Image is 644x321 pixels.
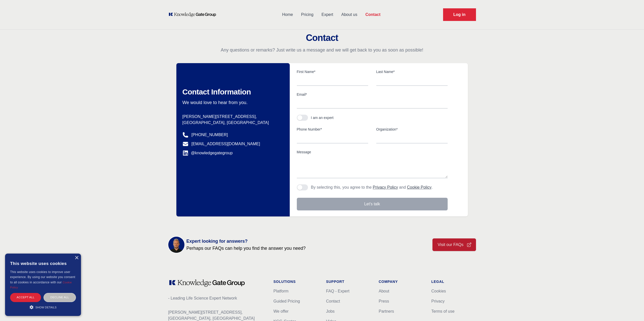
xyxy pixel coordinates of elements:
[379,299,389,303] a: Press
[274,279,318,284] h1: Solutions
[10,270,75,284] span: This website uses cookies to improve user experience. By using our website you consent to all coo...
[432,238,476,251] a: Visit our FAQs
[311,184,433,190] p: By selecting this, you agree to the and .
[182,120,278,126] p: [GEOGRAPHIC_DATA], [GEOGRAPHIC_DATA]
[373,185,398,189] a: Privacy Policy
[619,297,644,321] div: Chat-widget
[326,289,349,293] a: FAQ - Expert
[376,69,448,74] label: Last Name*
[318,8,337,21] a: Expert
[297,127,368,132] label: Phone Number*
[274,299,300,303] a: Guided Pricing
[274,289,289,293] a: Platform
[431,289,446,293] a: Cookies
[192,132,228,138] a: [PHONE_NUMBER]
[10,305,76,310] div: Show details
[278,8,297,21] a: Home
[182,150,233,156] a: @knowledgegategroup
[379,289,389,293] a: About
[168,295,265,301] p: - Leading Life Science Expert Network
[192,141,260,147] a: [EMAIL_ADDRESS][DOMAIN_NAME]
[311,115,334,120] div: I am an expert
[297,8,318,21] a: Pricing
[379,309,394,313] a: Partners
[431,279,476,284] h1: Legal
[297,198,448,210] button: Let's talk
[274,309,289,313] a: We offer
[168,12,220,17] a: KOL Knowledge Platform: Talk to Key External Experts (KEE)
[297,69,368,74] label: First Name*
[619,297,644,321] iframe: Chat Widget
[297,92,448,97] label: Email*
[297,150,448,155] label: Message
[35,306,57,309] span: Show details
[182,87,278,96] h2: Contact Information
[326,279,371,284] h1: Support
[326,309,335,313] a: Jobs
[361,8,385,21] a: Contact
[431,309,455,313] a: Terms of use
[10,257,76,269] div: This website uses cookies
[186,238,306,245] span: Expert looking for answers?
[10,281,72,289] a: Cookie Policy
[379,279,423,284] h1: Company
[75,256,78,260] div: Close
[326,299,340,303] a: Contact
[407,185,431,189] a: Cookie Policy
[182,114,278,120] p: [PERSON_NAME][STREET_ADDRESS],
[337,8,361,21] a: About us
[168,237,184,253] img: KOL management, KEE, Therapy area experts
[10,293,41,302] div: Accept all
[443,8,476,21] a: Request Demo
[376,127,448,132] label: Organization*
[186,245,306,252] span: Perhaps our FAQs can help you find the answer you need?
[431,299,445,303] a: Privacy
[182,100,278,106] p: We would love to hear from you.
[44,293,76,302] div: Decline all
